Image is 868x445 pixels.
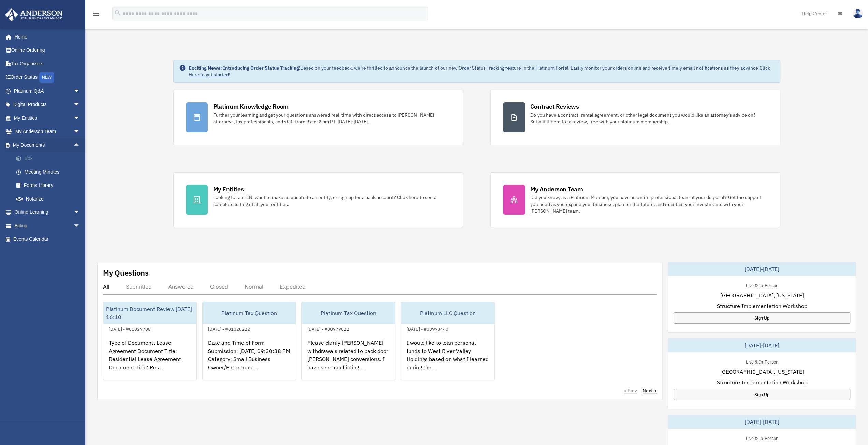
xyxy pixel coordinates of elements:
[5,57,90,71] a: Tax Organizers
[643,387,657,394] a: Next >
[73,219,87,233] span: arrow_drop_down
[5,138,90,152] a: My Documentsarrow_drop_up
[10,165,90,179] a: Meeting Minutes
[490,172,780,227] a: My Anderson Team Did you know, as a Platinum Member, you have an entire professional team at your...
[203,302,296,324] div: Platinum Tax Question
[189,65,770,78] a: Click Here to get started!
[203,325,255,332] div: [DATE] - #01020222
[302,325,355,332] div: [DATE] - #00979022
[92,10,100,18] i: menu
[103,283,109,290] div: All
[5,84,90,98] a: Platinum Q&Aarrow_drop_down
[213,102,289,111] div: Platinum Knowledge Room
[114,9,121,17] i: search
[668,262,856,276] div: [DATE]-[DATE]
[401,302,495,380] a: Platinum LLC Question[DATE] - #00973440I would like to loan personal funds to West River Valley H...
[530,112,768,125] div: Do you have a contract, rental agreement, or other legal document you would like an attorney's ad...
[668,415,856,429] div: [DATE]-[DATE]
[5,30,87,44] a: Home
[210,283,228,290] div: Closed
[530,185,583,193] div: My Anderson Team
[301,302,395,380] a: Platinum Tax Question[DATE] - #00979022Please clarify [PERSON_NAME] withdrawals related to back d...
[10,152,90,165] a: Box
[401,333,494,386] div: I would like to loan personal funds to West River Valley Holdings based on what I learned during ...
[73,206,87,220] span: arrow_drop_down
[740,358,783,365] div: Live & In-Person
[720,368,804,376] span: [GEOGRAPHIC_DATA], [US_STATE]
[5,233,90,246] a: Events Calendar
[302,333,395,386] div: Please clarify [PERSON_NAME] withdrawals related to back door [PERSON_NAME] conversions. I have s...
[717,302,807,310] span: Structure Implementation Workshop
[103,325,156,332] div: [DATE] - #01029708
[103,302,197,380] a: Platinum Document Review [DATE] 16:10[DATE] - #01029708Type of Document: Lease Agreement Document...
[10,179,90,192] a: Forms Library
[401,325,454,332] div: [DATE] - #00973440
[103,268,149,278] div: My Questions
[5,219,90,233] a: Billingarrow_drop_down
[853,9,863,18] img: User Pic
[173,90,463,145] a: Platinum Knowledge Room Further your learning and get your questions answered real-time with dire...
[5,44,90,57] a: Online Ordering
[103,302,196,324] div: Platinum Document Review [DATE] 16:10
[5,98,90,112] a: Digital Productsarrow_drop_down
[10,192,90,206] a: Notarize
[73,125,87,139] span: arrow_drop_down
[674,389,850,400] a: Sign Up
[213,112,451,125] div: Further your learning and get your questions answered real-time with direct access to [PERSON_NAM...
[530,194,768,214] div: Did you know, as a Platinum Member, you have an entire professional team at your disposal? Get th...
[245,283,263,290] div: Normal
[189,65,300,71] strong: Exciting News: Introducing Order Status Tracking!
[39,72,54,83] div: NEW
[674,312,850,324] a: Sign Up
[73,111,87,125] span: arrow_drop_down
[3,8,65,21] img: Anderson Advisors Platinum Portal
[5,206,90,219] a: Online Learningarrow_drop_down
[668,339,856,352] div: [DATE]-[DATE]
[740,281,783,288] div: Live & In-Person
[401,302,494,324] div: Platinum LLC Question
[103,333,196,386] div: Type of Document: Lease Agreement Document Title: Residential Lease Agreement Document Title: Res...
[202,302,296,380] a: Platinum Tax Question[DATE] - #01020222Date and Time of Form Submission: [DATE] 09:30:38 PM Categ...
[173,172,463,227] a: My Entities Looking for an EIN, want to make an update to an entity, or sign up for a bank accoun...
[213,185,244,193] div: My Entities
[203,333,296,386] div: Date and Time of Form Submission: [DATE] 09:30:38 PM Category: Small Business Owner/Entreprene...
[189,64,775,78] div: Based on your feedback, we're thrilled to announce the launch of our new Order Status Tracking fe...
[280,283,306,290] div: Expedited
[490,90,780,145] a: Contract Reviews Do you have a contract, rental agreement, or other legal document you would like...
[73,138,87,152] span: arrow_drop_up
[92,12,100,18] a: menu
[73,98,87,112] span: arrow_drop_down
[168,283,194,290] div: Answered
[5,125,90,138] a: My Anderson Teamarrow_drop_down
[530,102,579,111] div: Contract Reviews
[126,283,152,290] div: Submitted
[73,84,87,98] span: arrow_drop_down
[717,378,807,386] span: Structure Implementation Workshop
[5,71,90,85] a: Order StatusNEW
[302,302,395,324] div: Platinum Tax Question
[5,111,90,125] a: My Entitiesarrow_drop_down
[720,291,804,299] span: [GEOGRAPHIC_DATA], [US_STATE]
[740,434,783,441] div: Live & In-Person
[213,194,451,208] div: Looking for an EIN, want to make an update to an entity, or sign up for a bank account? Click her...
